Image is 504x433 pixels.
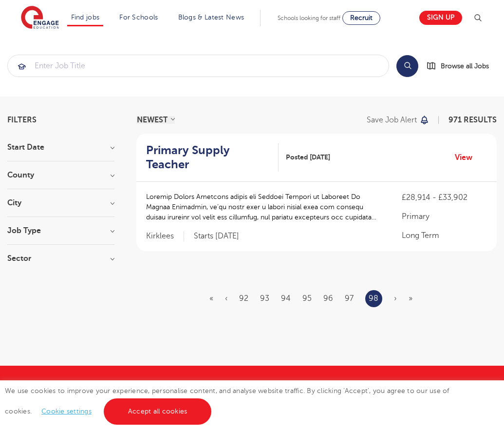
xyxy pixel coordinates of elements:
h3: County [7,171,114,179]
p: £28,914 - £33,902 [402,192,487,203]
h3: Sector [7,255,114,262]
img: Engage Education [21,6,59,30]
input: Submit [8,55,389,77]
a: View [455,151,480,164]
a: Primary Supply Teacher [146,143,279,172]
a: 97 [345,294,354,303]
a: 98 [369,292,378,305]
span: Kirklees [146,231,184,241]
p: Loremip Dolors Ametcons adipis eli Seddoei Tempori ut Laboreet Do Magnaa Enimadmin, ve’qu nostr e... [146,192,382,222]
span: Browse all Jobs [441,60,489,72]
a: Find jobs [71,14,100,21]
span: Filters [7,116,37,124]
a: Cookie settings [41,408,92,415]
span: Schools looking for staff [278,15,340,21]
a: 92 [239,294,248,303]
span: » [409,294,412,303]
p: Starts [DATE] [194,231,239,241]
a: 96 [323,294,333,303]
a: 95 [302,294,312,303]
h3: Start Date [7,143,114,151]
p: Long Term [402,230,487,241]
a: 94 [281,294,291,303]
p: Save job alert [367,116,417,124]
span: › [394,294,397,303]
span: Posted [DATE] [286,152,330,162]
a: Accept all cookies [104,398,212,425]
button: Search [396,55,418,77]
h3: Job Type [7,227,114,235]
p: Primary [402,211,487,222]
a: For Schools [119,14,158,21]
span: Recruit [350,14,373,21]
a: Sign up [419,11,462,25]
span: We use cookies to improve your experience, personalise content, and analyse website traffic. By c... [5,387,449,415]
div: Submit [7,55,389,77]
a: Recruit [342,11,380,25]
h2: Primary Supply Teacher [146,143,271,172]
a: Browse all Jobs [426,60,497,72]
a: Blogs & Latest News [178,14,244,21]
a: 93 [260,294,269,303]
a: Previous [225,294,227,303]
button: Save job alert [367,116,429,124]
span: 971 RESULTS [448,116,497,124]
a: First [209,294,213,303]
h3: City [7,199,114,207]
